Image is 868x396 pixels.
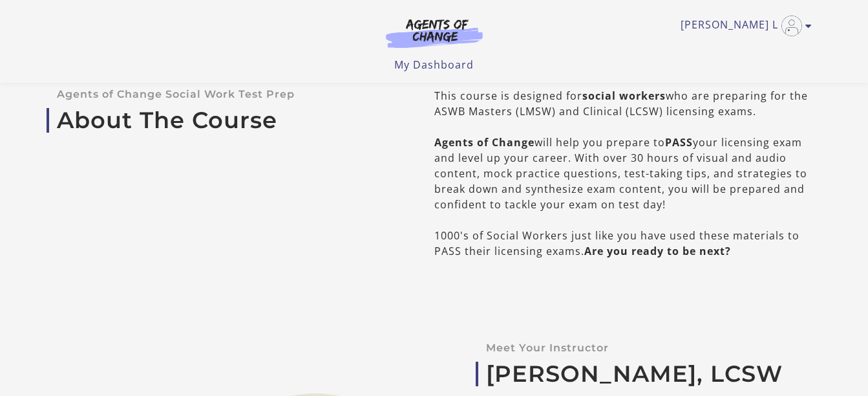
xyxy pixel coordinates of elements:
b: PASS [665,135,693,149]
a: About The Course [57,107,393,134]
b: Agents of Change [434,135,535,149]
div: This course is designed for who are preparing for the ASWB Masters (LMSW) and Clinical (LCSW) lic... [434,88,812,259]
b: Are you ready to be next? [584,244,731,258]
a: Toggle menu [681,16,805,36]
p: Agents of Change Social Work Test Prep [57,88,393,100]
p: Meet Your Instructor [486,342,812,354]
a: My Dashboard [394,58,474,72]
a: [PERSON_NAME], LCSW [486,360,812,388]
img: Agents of Change Logo [372,18,496,48]
b: social workers [582,89,666,103]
